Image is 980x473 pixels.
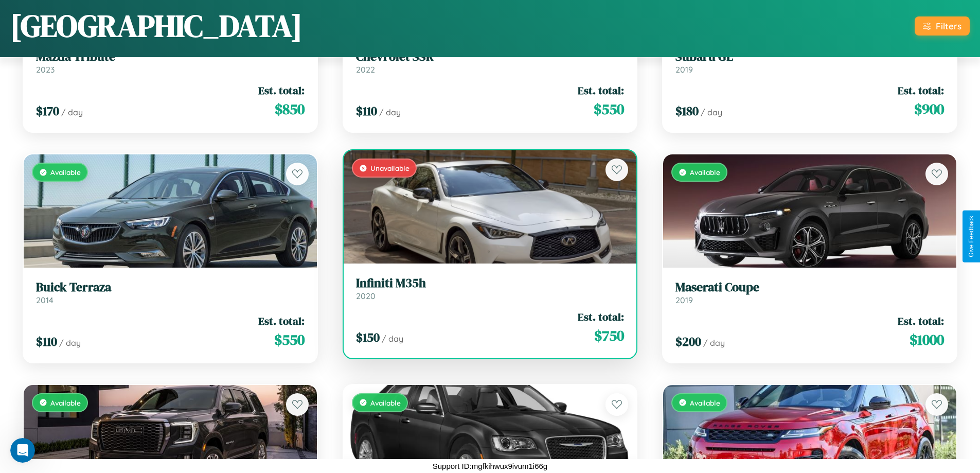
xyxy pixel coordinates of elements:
span: $ 550 [594,99,624,119]
span: $ 170 [36,102,59,119]
span: 2020 [356,291,376,301]
h3: Buick Terraza [36,280,305,295]
span: Est. total: [898,313,944,328]
span: / day [701,107,722,117]
span: Est. total: [578,309,624,324]
a: Buick Terraza2014 [36,280,305,305]
h3: Maserati Coupe [675,280,944,295]
span: 2023 [36,64,55,75]
span: 2019 [675,295,693,305]
a: Subaru GL2019 [675,49,944,75]
span: $ 850 [275,99,305,119]
h1: [GEOGRAPHIC_DATA] [10,5,302,47]
span: Unavailable [370,164,409,172]
span: Available [370,398,401,407]
span: 2014 [36,295,54,305]
span: $ 900 [914,99,944,119]
a: Infiniti M35h2020 [356,276,625,301]
span: / day [59,338,81,348]
div: Filters [936,21,961,31]
div: Give Feedback [968,216,975,257]
span: $ 200 [675,333,701,350]
h3: Chevrolet SSR [356,49,625,64]
h3: Mazda Tribute [36,49,305,64]
h3: Subaru GL [675,49,944,64]
span: $ 110 [356,102,377,119]
span: Est. total: [578,83,624,98]
span: Available [690,168,720,177]
a: Mazda Tribute2023 [36,49,305,75]
h3: Infiniti M35h [356,276,625,291]
button: Filters [915,16,970,36]
span: Available [50,398,81,407]
span: / day [379,107,401,117]
span: $ 110 [36,333,57,350]
span: / day [61,107,83,117]
span: $ 550 [274,329,305,350]
span: Est. total: [898,83,944,98]
a: Maserati Coupe2019 [675,280,944,305]
span: $ 750 [594,325,624,346]
span: 2019 [675,64,693,75]
span: 2022 [356,64,375,75]
span: Est. total: [258,83,305,98]
iframe: Intercom live chat [10,438,35,463]
span: Est. total: [258,313,305,328]
span: / day [382,334,403,344]
span: / day [703,338,725,348]
span: $ 150 [356,329,380,346]
span: Available [50,168,81,177]
span: $ 1000 [910,329,944,350]
p: Support ID: mgfkihwux9ivum1i66g [433,459,547,473]
a: Chevrolet SSR2022 [356,49,625,75]
span: Available [690,398,720,407]
span: $ 180 [675,102,699,119]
